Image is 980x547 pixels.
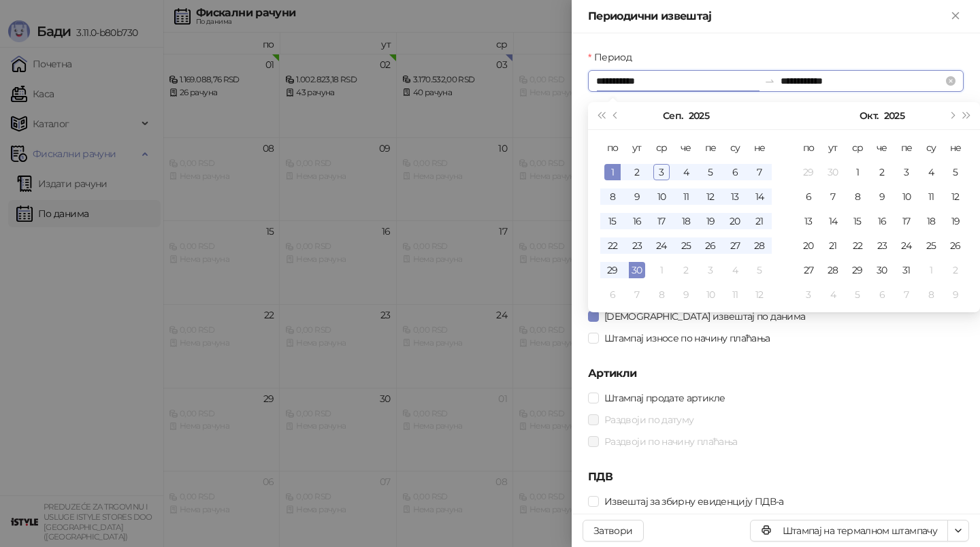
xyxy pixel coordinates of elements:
div: 18 [923,213,939,229]
div: 1 [653,262,670,278]
td: 2025-09-11 [674,184,698,209]
td: 2025-10-03 [698,258,723,282]
span: Извештај за збирну евиденцију ПДВ-а [599,494,789,509]
div: 3 [898,164,915,180]
h5: Артикли [588,365,964,382]
td: 2025-10-26 [943,233,968,258]
td: 2025-09-06 [723,160,747,184]
div: 24 [653,237,670,254]
span: close-circle [946,76,955,86]
td: 2025-11-09 [943,282,968,307]
div: 8 [923,286,939,303]
div: 5 [702,164,719,180]
div: 2 [874,164,890,180]
div: 6 [800,188,817,205]
div: 22 [849,237,866,254]
td: 2025-09-21 [747,209,772,233]
div: 2 [678,262,694,278]
td: 2025-10-02 [870,160,894,184]
td: 2025-10-09 [870,184,894,209]
div: 10 [653,188,670,205]
span: Раздвоји по датуму [599,412,699,427]
span: to [764,76,775,86]
td: 2025-10-10 [698,282,723,307]
td: 2025-10-07 [821,184,845,209]
td: 2025-10-18 [919,209,943,233]
td: 2025-11-06 [870,282,894,307]
td: 2025-10-11 [723,282,747,307]
td: 2025-10-23 [870,233,894,258]
div: 9 [678,286,694,303]
div: 9 [947,286,964,303]
h5: ПДВ [588,469,964,485]
td: 2025-10-30 [870,258,894,282]
div: 8 [653,286,670,303]
td: 2025-10-15 [845,209,870,233]
td: 2025-10-08 [845,184,870,209]
div: 11 [923,188,939,205]
div: 4 [678,164,694,180]
td: 2025-10-02 [674,258,698,282]
div: 25 [923,237,939,254]
td: 2025-10-07 [625,282,649,307]
td: 2025-09-25 [674,233,698,258]
div: 25 [678,237,694,254]
td: 2025-10-14 [821,209,845,233]
div: 30 [629,262,645,278]
td: 2025-09-30 [821,160,845,184]
td: 2025-10-19 [943,209,968,233]
div: 3 [800,286,817,303]
td: 2025-10-10 [894,184,919,209]
td: 2025-09-01 [600,160,625,184]
div: 2 [947,262,964,278]
div: 29 [604,262,621,278]
button: Изабери месец [860,102,878,129]
div: 7 [898,286,915,303]
th: че [674,135,698,160]
button: Следећа година (Control + right) [960,102,975,129]
div: 28 [751,237,768,254]
div: 22 [604,237,621,254]
button: Претходна година (Control + left) [593,102,608,129]
div: 12 [947,188,964,205]
td: 2025-09-26 [698,233,723,258]
td: 2025-10-06 [796,184,821,209]
div: 10 [898,188,915,205]
div: Периодични извештај [588,8,947,24]
button: Претходни месец (PageUp) [608,102,623,129]
div: 12 [751,286,768,303]
button: Следећи месец (PageDown) [944,102,959,129]
div: 3 [702,262,719,278]
div: 21 [751,213,768,229]
div: 8 [604,188,621,205]
div: 6 [727,164,743,180]
td: 2025-10-08 [649,282,674,307]
th: не [747,135,772,160]
div: 7 [825,188,841,205]
td: 2025-11-04 [821,282,845,307]
div: 9 [629,188,645,205]
td: 2025-10-04 [723,258,747,282]
div: 17 [898,213,915,229]
td: 2025-10-05 [747,258,772,282]
button: Изабери годину [689,102,709,129]
td: 2025-11-03 [796,282,821,307]
button: Штампај на термалном штампачу [750,520,948,542]
th: пе [894,135,919,160]
td: 2025-09-03 [649,160,674,184]
div: 29 [800,164,817,180]
div: 5 [751,262,768,278]
th: су [919,135,943,160]
td: 2025-09-20 [723,209,747,233]
div: 14 [751,188,768,205]
button: Close [947,8,964,24]
td: 2025-10-01 [649,258,674,282]
td: 2025-10-17 [894,209,919,233]
div: 8 [849,188,866,205]
td: 2025-09-15 [600,209,625,233]
input: Период [596,73,759,88]
div: 2 [629,164,645,180]
th: су [723,135,747,160]
div: 19 [947,213,964,229]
